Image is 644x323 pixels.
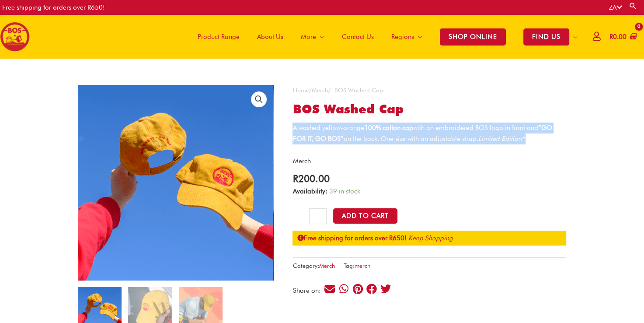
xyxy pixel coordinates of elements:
a: Home [292,87,309,94]
a: Search button [629,2,637,10]
a: View Shopping Cart, empty [608,27,637,47]
a: Product Range [189,15,248,59]
div: Share on: [292,288,324,294]
a: View full-screen image gallery [251,91,267,107]
p: Merch [292,156,566,167]
a: merch [354,262,370,269]
span: Contact Us [342,24,374,50]
span: Availability: [292,187,327,195]
span: R [609,33,613,41]
span: About Us [257,24,283,50]
span: Tag: [343,260,370,271]
bdi: 200.00 [292,172,329,184]
nav: Site Navigation [182,15,586,59]
strong: 100% cotton cap [364,124,413,132]
span: 39 in stock [329,187,360,195]
strong: “GO FOR IT, GO BOS” [292,124,552,143]
a: Keep Shopping [408,234,453,242]
a: ZA [609,4,622,11]
a: More [292,15,333,59]
em: Limited Edition* [478,135,524,143]
bdi: 0.00 [609,33,627,41]
span: More [301,24,316,50]
div: Share on whatsapp [338,283,350,295]
a: Merch [319,262,335,269]
h1: BOS Washed Cap [292,102,566,117]
span: Regions [391,24,414,50]
span: Product Range [198,24,240,50]
span: FIND US [523,28,569,46]
a: Regions [383,15,431,59]
div: Share on email [324,283,336,295]
span: A washed yellow-orange with an embroidered BOS logo in front and on the back. One size with an ad... [292,124,552,143]
span: Category: [292,260,335,271]
div: Share on pinterest [352,283,364,295]
button: Add to Cart [333,208,397,224]
div: Share on facebook [366,283,378,295]
a: Merch [311,87,328,94]
nav: Breadcrumb [292,85,566,96]
div: Share on twitter [380,283,392,295]
span: R [292,172,298,184]
span: SHOP ONLINE [440,28,506,46]
input: Product quantity [309,208,326,224]
a: About Us [248,15,292,59]
a: Contact Us [333,15,383,59]
strong: Free shipping for orders over R650! [297,234,406,242]
a: SHOP ONLINE [431,15,515,59]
